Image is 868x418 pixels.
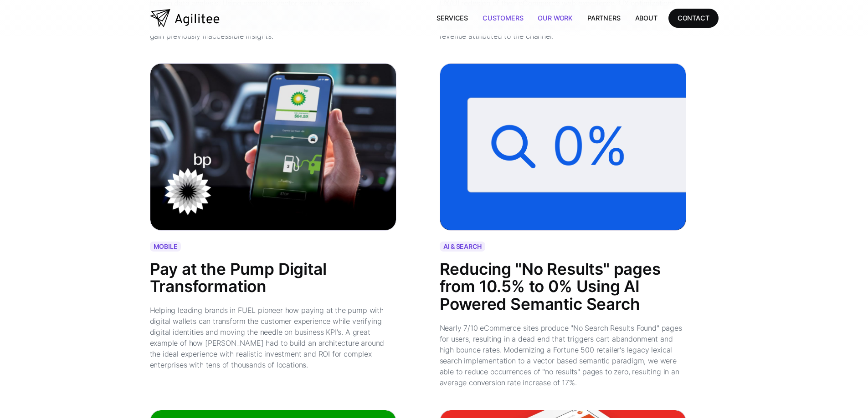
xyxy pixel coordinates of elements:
div: AI & SEARCH [443,243,482,250]
a: Services [429,9,475,27]
div: Helping leading brands in FUEL pioneer how paying at the pump with digital wallets can transform ... [150,305,397,370]
a: About [628,9,665,27]
div: CONTACT [678,12,709,24]
a: CONTACT [668,9,719,27]
div: Pay at the Pump Digital Transformation [150,261,397,296]
div: Reducing "No Results" pages from 10.5% to 0% Using AI Powered Semantic Search [440,261,687,313]
div: MOBILE [154,243,178,250]
a: Customers [475,9,530,27]
div: Nearly 7/10 eCommerce sites produce "No Search Results Found" pages for users, resulting in a dea... [440,322,687,388]
a: Partners [580,9,628,27]
a: home [150,9,220,27]
a: Our Work [530,9,580,27]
